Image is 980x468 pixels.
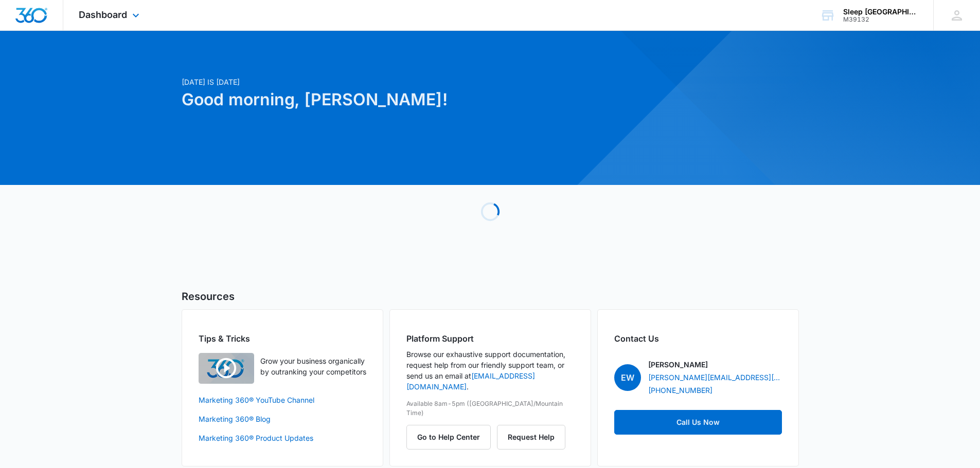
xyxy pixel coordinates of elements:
a: Call Us Now [614,410,782,435]
div: account name [843,8,918,16]
span: Dashboard [79,9,127,20]
p: Browse our exhaustive support documentation, request help from our friendly support team, or send... [406,349,574,392]
img: Quick Overview Video [199,353,254,384]
p: Grow your business organically by outranking your competitors [260,355,366,377]
a: Marketing 360® Blog [199,414,366,424]
h1: Good morning, [PERSON_NAME]! [182,87,589,112]
div: account id [843,16,918,23]
p: [DATE] is [DATE] [182,77,589,87]
a: Go to Help Center [406,433,497,441]
span: EW [614,364,641,391]
h5: Resources [182,289,799,304]
a: Marketing 360® Product Updates [199,433,366,443]
a: Marketing 360® YouTube Channel [199,395,366,405]
a: [PHONE_NUMBER] [648,385,712,396]
a: [PERSON_NAME][EMAIL_ADDRESS][PERSON_NAME][DOMAIN_NAME] [648,372,782,383]
button: Request Help [497,425,565,450]
h2: Contact Us [614,332,782,345]
a: Request Help [497,433,565,441]
h2: Tips & Tricks [199,332,366,345]
button: Go to Help Center [406,425,491,450]
h2: Platform Support [406,332,574,345]
p: Available 8am-5pm ([GEOGRAPHIC_DATA]/Mountain Time) [406,399,574,418]
p: [PERSON_NAME] [648,359,708,370]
